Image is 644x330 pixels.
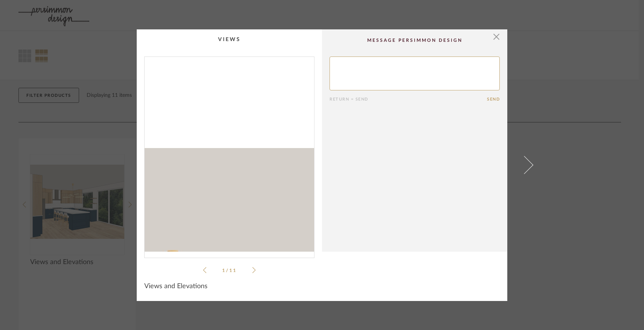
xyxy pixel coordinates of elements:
[144,282,208,290] span: Views and Elevations
[487,97,500,102] button: Send
[222,268,226,273] span: 1
[145,57,314,252] img: 5ff002ad-3fc1-49d7-bf09-02cb84de721d_1000x1000.jpg
[145,57,314,252] div: 0
[489,29,504,44] button: Close
[229,268,237,273] span: 11
[330,97,487,102] div: Return = Send
[226,268,229,273] span: /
